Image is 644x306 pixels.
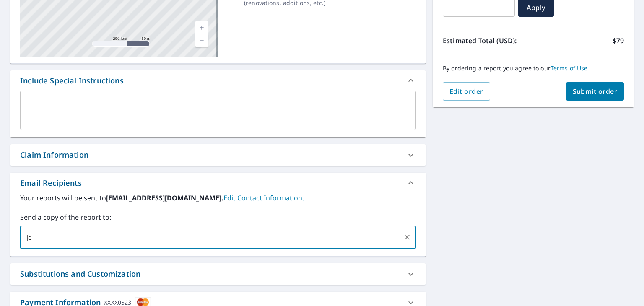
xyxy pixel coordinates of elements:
[20,212,416,222] label: Send a copy of the report to:
[443,65,624,72] p: By ordering a report you agree to our
[566,82,624,101] button: Submit order
[195,21,208,34] a: Current Level 17, Zoom In
[10,173,426,193] div: Email Recipients
[20,149,88,161] div: Claim Information
[20,75,124,86] div: Include Special Instructions
[10,263,426,285] div: Substitutions and Customization
[10,144,426,166] div: Claim Information
[525,3,547,12] span: Apply
[223,193,304,202] a: EditContactInfo
[443,82,490,101] button: Edit order
[106,193,223,202] b: [EMAIL_ADDRESS][DOMAIN_NAME].
[551,64,588,72] a: Terms of Use
[20,177,82,189] div: Email Recipients
[195,34,208,47] a: Current Level 17, Zoom Out
[10,70,426,91] div: Include Special Instructions
[613,36,624,46] p: $79
[573,87,618,96] span: Submit order
[401,231,413,243] button: Clear
[449,87,483,96] span: Edit order
[443,36,533,46] p: Estimated Total (USD):
[20,268,140,280] div: Substitutions and Customization
[20,193,416,203] label: Your reports will be sent to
